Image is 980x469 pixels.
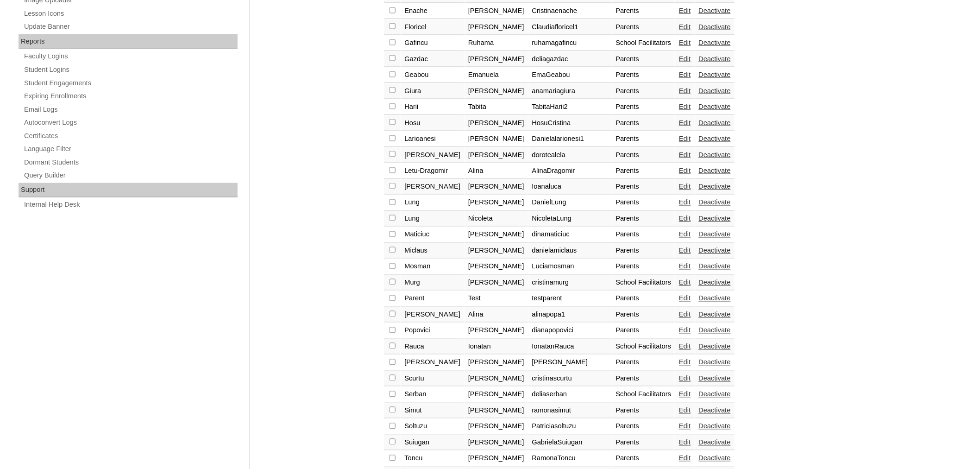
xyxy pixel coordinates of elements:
td: cristinamurg [528,275,612,291]
a: Edit [679,7,691,14]
a: Edit [679,455,691,462]
td: Soltuzu [401,419,465,435]
td: [PERSON_NAME] [465,371,528,387]
a: Deactivate [699,167,731,174]
td: Parents [612,259,675,275]
a: Edit [679,279,691,286]
a: Edit [679,423,691,430]
a: Deactivate [699,423,731,430]
a: Deactivate [699,119,731,127]
td: Serban [401,387,465,403]
td: Parents [612,83,675,99]
a: Deactivate [699,295,731,302]
a: Deactivate [699,407,731,414]
a: Edit [679,71,691,78]
td: [PERSON_NAME] [401,179,465,195]
td: dianapopovici [528,323,612,339]
td: School Facilitators [612,339,675,355]
td: Enache [401,3,465,19]
a: Edit [679,263,691,270]
a: Deactivate [699,7,731,14]
a: Deactivate [699,327,731,334]
td: Alina [465,307,528,323]
a: Deactivate [699,263,731,270]
td: Parents [612,51,675,67]
a: Student Engagements [23,77,238,89]
a: Deactivate [699,39,731,46]
td: School Facilitators [612,387,675,403]
td: Parents [612,355,675,371]
div: Reports [19,34,238,49]
a: Internal Help Desk [23,199,238,211]
a: Expiring Enrollments [23,90,238,102]
a: Deactivate [699,71,731,78]
a: Deactivate [699,183,731,190]
td: [PERSON_NAME] [528,355,612,371]
td: [PERSON_NAME] [465,275,528,291]
a: Deactivate [699,439,731,446]
td: Giura [401,83,465,99]
a: Edit [679,23,691,31]
td: Parents [612,195,675,211]
td: Parents [612,307,675,323]
td: Parents [612,163,675,179]
td: [PERSON_NAME] [465,451,528,467]
td: DanielLung [528,195,612,211]
a: Edit [679,359,691,366]
div: Support [19,183,238,198]
a: Deactivate [699,55,731,63]
td: Emanuela [465,67,528,83]
td: [PERSON_NAME] [465,323,528,339]
td: Miclaus [401,243,465,259]
td: [PERSON_NAME] [401,307,465,323]
a: Deactivate [699,23,731,31]
td: dinamaticiuc [528,227,612,243]
td: Claudiafloricel1 [528,19,612,35]
td: [PERSON_NAME] [465,195,528,211]
a: Edit [679,119,691,127]
td: NicoletaLung [528,211,612,227]
td: School Facilitators [612,275,675,291]
td: Scurtu [401,371,465,387]
td: [PERSON_NAME] [465,259,528,275]
td: [PERSON_NAME] [465,115,528,131]
td: [PERSON_NAME] [465,435,528,451]
a: Deactivate [699,231,731,238]
a: Edit [679,183,691,190]
a: Edit [679,407,691,414]
a: Deactivate [699,311,731,318]
a: Deactivate [699,343,731,350]
td: alinapopa1 [528,307,612,323]
a: Edit [679,247,691,254]
a: Deactivate [699,135,731,142]
a: Edit [679,327,691,334]
td: Ionatan [465,339,528,355]
td: Parents [612,403,675,419]
td: deliagazdac [528,51,612,67]
a: Edit [679,151,691,158]
a: Deactivate [699,391,731,398]
a: Deactivate [699,199,731,206]
td: deliaserban [528,387,612,403]
td: [PERSON_NAME] [465,227,528,243]
a: Lesson Icons [23,8,238,19]
a: Deactivate [699,359,731,366]
td: Geabou [401,67,465,83]
td: Letu-Dragomir [401,163,465,179]
td: [PERSON_NAME] [401,147,465,163]
td: [PERSON_NAME] [465,131,528,147]
td: Nicoleta [465,211,528,227]
td: Alina [465,163,528,179]
a: Edit [679,295,691,302]
td: Lung [401,195,465,211]
a: Dormant Students [23,157,238,168]
td: Tabita [465,99,528,115]
td: [PERSON_NAME] [465,243,528,259]
a: Language Filter [23,143,238,155]
a: Query Builder [23,170,238,181]
td: Parents [612,227,675,243]
td: Parents [612,451,675,467]
td: Lung [401,211,465,227]
td: Cristinaenache [528,3,612,19]
a: Email Logs [23,104,238,115]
